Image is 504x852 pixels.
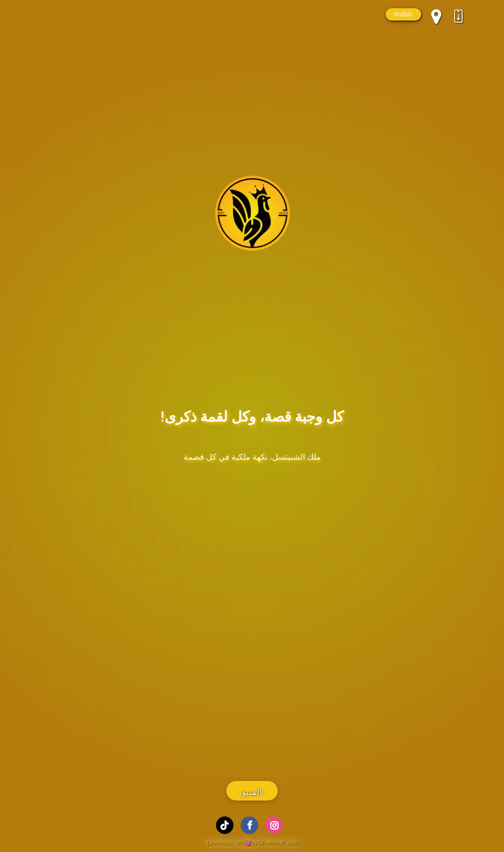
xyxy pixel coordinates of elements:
span: by QR-Menu [251,840,281,846]
a: 2025 ©Developed withby QR-Menu [38,836,466,849]
div: نحميل التطبيق [451,8,466,24]
a: المنيو [226,781,278,801]
span: المنيو [242,786,262,799]
span: Developed with [207,840,251,846]
span: 2025 © [281,840,298,846]
a: Arabic [386,8,421,21]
